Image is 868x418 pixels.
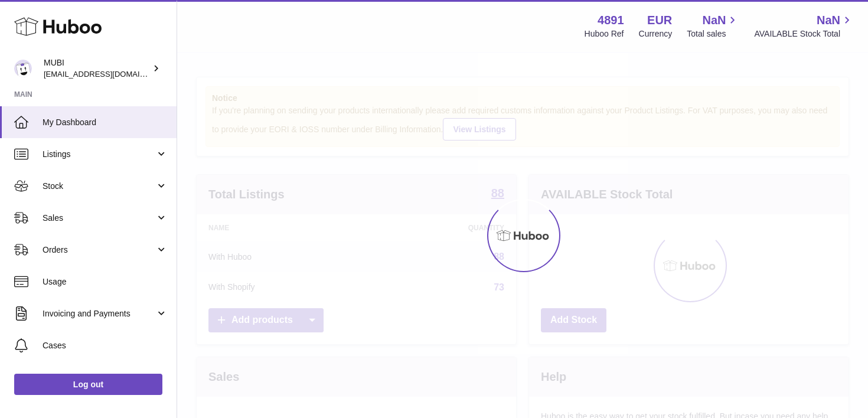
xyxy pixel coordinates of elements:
div: MUBI [44,57,150,80]
span: Orders [43,244,155,256]
strong: EUR [647,12,672,28]
span: Invoicing and Payments [43,308,155,319]
span: Stock [43,181,155,192]
span: My Dashboard [43,117,168,128]
span: Usage [43,276,168,288]
span: Total sales [687,28,739,40]
span: AVAILABLE Stock Total [754,28,854,40]
a: NaN AVAILABLE Stock Total [754,12,854,40]
div: Huboo Ref [585,28,624,40]
a: NaN Total sales [687,12,739,40]
span: Sales [43,213,155,224]
span: [EMAIL_ADDRESS][DOMAIN_NAME] [44,69,174,79]
strong: 4891 [598,12,624,28]
span: NaN [702,12,726,28]
span: Cases [43,340,168,351]
span: Listings [43,149,155,160]
span: NaN [817,12,840,28]
img: shop@mubi.com [14,60,32,77]
a: Log out [14,374,162,395]
div: Currency [639,28,673,40]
